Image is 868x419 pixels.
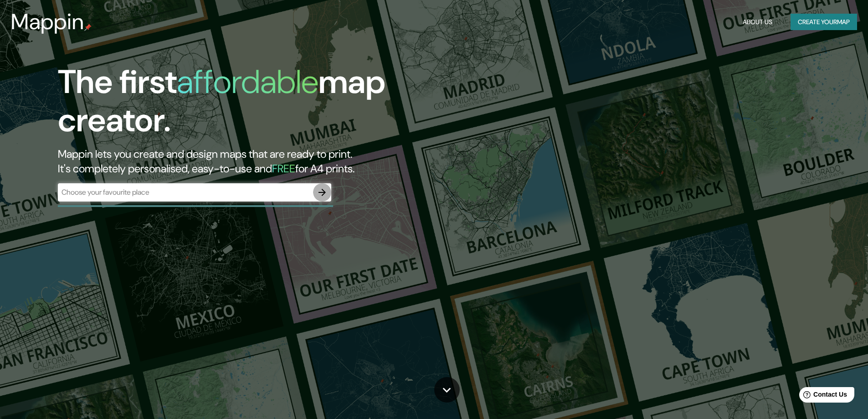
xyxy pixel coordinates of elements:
img: mappin-pin [84,24,92,31]
iframe: Help widget launcher [787,383,858,409]
button: Create yourmap [791,14,857,31]
h2: Mappin lets you create and design maps that are ready to print. It's completely personalised, eas... [58,147,492,176]
h1: affordable [177,61,318,103]
input: Choose your favourite place [58,187,313,197]
h5: FREE [272,161,295,176]
h1: The first map creator. [58,63,492,147]
h3: Mappin [11,9,84,35]
button: About Us [739,14,776,31]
